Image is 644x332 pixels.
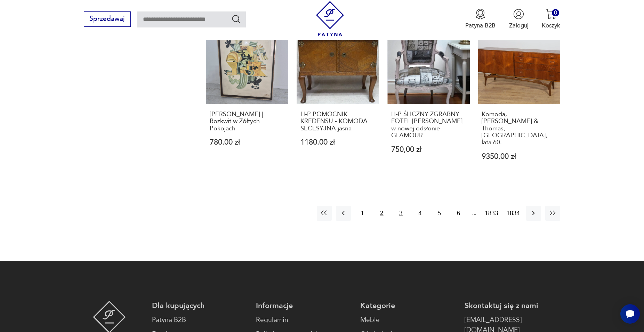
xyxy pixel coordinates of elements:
[478,22,561,177] a: Komoda, Greaves & Thomas, Wielka Brytania, lata 60.Komoda, [PERSON_NAME] & Thomas, [GEOGRAPHIC_DA...
[432,206,447,221] button: 5
[393,206,408,221] button: 3
[84,11,131,27] button: Sprzedawaj
[465,9,496,30] button: Patyna B2B
[465,301,561,311] p: Skontaktuj się z nami
[256,315,352,325] a: Regulamin
[465,22,496,30] p: Patyna B2B
[542,22,560,30] p: Koszyk
[475,9,486,19] img: Ikona medalu
[413,206,428,221] button: 4
[391,111,466,139] h3: H-P ŚLICZNY ZGRABNY FOTEL [PERSON_NAME] w nowej odsłonie GLAMOUR
[482,153,556,160] p: 9350,00 zł
[451,206,466,221] button: 6
[505,206,522,221] button: 1834
[374,206,389,221] button: 2
[84,17,131,22] a: Sprzedawaj
[509,22,529,30] p: Zaloguj
[483,206,500,221] button: 1833
[360,301,456,311] p: Kategorie
[231,14,241,24] button: Szukaj
[206,22,288,177] a: Alfred Klosowski | Rozkwit w Żółtych Pokojach[PERSON_NAME] | Rozkwit w Żółtych Pokojach780,00 zł
[482,111,556,146] h3: Komoda, [PERSON_NAME] & Thomas, [GEOGRAPHIC_DATA], lata 60.
[387,22,470,177] a: H-P ŚLICZNY ZGRABNY FOTEL LUDWIK RZEŹBIONY w nowej odsłonie GLAMOURH-P ŚLICZNY ZGRABNY FOTEL [PER...
[513,9,524,19] img: Ikonka użytkownika
[360,315,456,325] a: Meble
[297,22,379,177] a: H-P POMOCNIK KREDENSU - KOMODA SECESYJNA jasnaH-P POMOCNIK KREDENSU - KOMODA SECESYJNA jasna1180,...
[152,301,248,311] p: Dla kupujących
[152,315,248,325] a: Patyna B2B
[509,9,529,30] button: Zaloguj
[465,9,496,30] a: Ikona medaluPatyna B2B
[542,9,560,30] button: 0Koszyk
[355,206,370,221] button: 1
[620,304,640,324] iframe: Smartsupp widget button
[300,139,375,146] p: 1180,00 zł
[313,1,348,36] img: Patyna - sklep z meblami i dekoracjami vintage
[210,111,284,132] h3: [PERSON_NAME] | Rozkwit w Żółtych Pokojach
[210,139,284,146] p: 780,00 zł
[300,111,375,132] h3: H-P POMOCNIK KREDENSU - KOMODA SECESYJNA jasna
[256,301,352,311] p: Informacje
[546,9,556,19] img: Ikona koszyka
[552,9,559,16] div: 0
[391,146,466,153] p: 750,00 zł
